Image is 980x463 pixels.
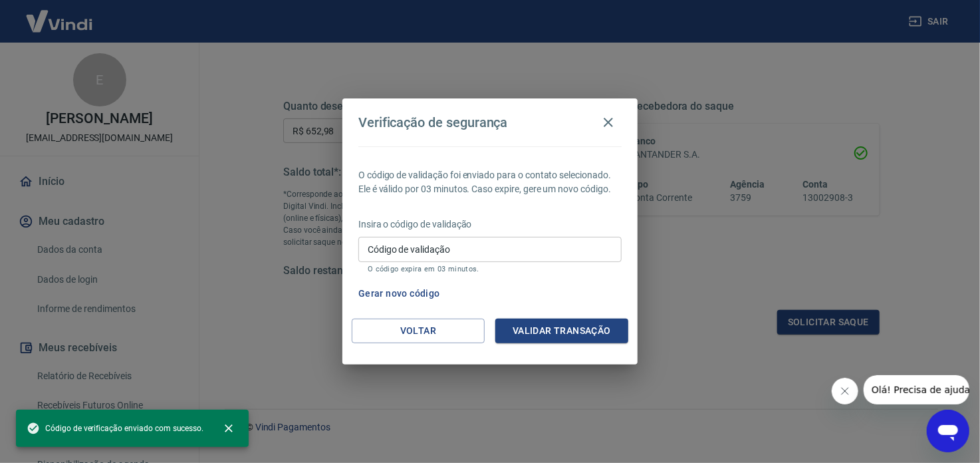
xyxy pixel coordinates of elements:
[8,9,112,20] span: Olá! Precisa de ajuda?
[495,319,628,343] button: Validar transação
[214,414,243,443] button: close
[353,281,445,306] button: Gerar novo código
[927,410,969,452] iframe: Botão para abrir a janela de mensagens
[832,378,858,404] iframe: Fechar mensagem
[358,218,622,231] p: Insira o código de validação
[27,422,203,435] span: Código de verificação enviado com sucesso.
[358,114,508,130] h4: Verificação de segurança
[864,375,969,404] iframe: Mensagem da empresa
[352,319,485,343] button: Voltar
[358,168,622,196] p: O código de validação foi enviado para o contato selecionado. Ele é válido por 03 minutos. Caso e...
[368,265,612,273] p: O código expira em 03 minutos.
